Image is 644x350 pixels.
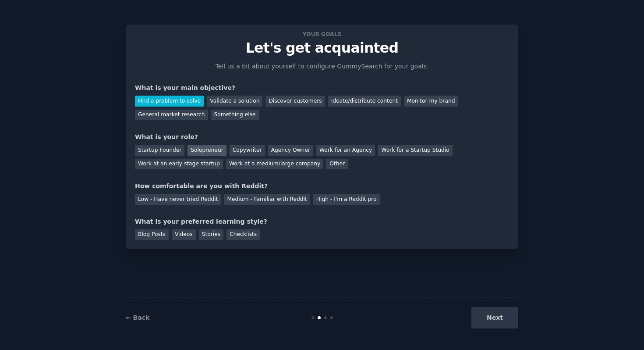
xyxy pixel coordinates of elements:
div: Startup Founder [135,145,184,156]
div: What is your preferred learning style? [135,217,509,226]
p: Let's get acquainted [135,40,509,56]
div: Find a problem to solve [135,96,204,107]
div: Monitor my brand [404,96,458,107]
div: Copywriter [230,145,265,156]
div: High - I'm a Reddit pro [313,194,380,205]
div: Medium - Familiar with Reddit [224,194,310,205]
div: Checklists [226,229,260,240]
div: Work at a medium/large company [226,159,323,170]
div: Blog Posts [135,229,169,240]
div: What is your role? [135,132,509,142]
span: Your goals [301,29,343,39]
div: Discover customers [265,96,325,107]
div: Low - Have never tried Reddit [135,194,221,205]
div: General market research [135,110,208,121]
p: Tell us a bit about yourself to configure GummySearch for your goals. [212,62,432,71]
div: Ideate/distribute content [328,96,401,107]
div: Stories [199,229,223,240]
div: What is your main objective? [135,83,509,93]
a: ← Back [126,314,149,321]
div: Something else [211,110,259,121]
div: Validate a solution [207,96,262,107]
div: Videos [172,229,196,240]
div: Work for an Agency [316,145,375,156]
div: Other [326,159,348,170]
div: Work for a Startup Studio [378,145,452,156]
div: Solopreneur [188,145,226,156]
div: Agency Owner [268,145,313,156]
div: How comfortable are you with Reddit? [135,182,509,191]
div: Work at an early stage startup [135,159,223,170]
